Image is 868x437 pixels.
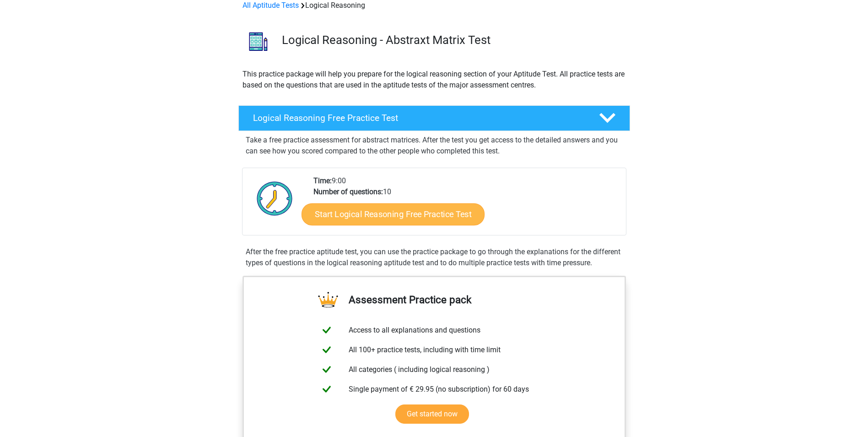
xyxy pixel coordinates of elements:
[282,33,623,47] h3: Logical Reasoning - Abstraxt Matrix Test
[243,1,299,10] a: All Aptitude Tests
[243,69,626,91] p: This practice package will help you prepare for the logical reasoning section of your Aptitude Te...
[246,135,623,157] p: Take a free practice assessment for abstract matrices. After the test you get access to the detai...
[395,404,469,424] a: Get started now
[313,176,332,185] b: Time:
[252,175,298,221] img: Clock
[307,175,625,235] div: 9:00 10
[235,105,634,131] a: Logical Reasoning Free Practice Test
[242,246,626,268] div: After the free practice aptitude test, you can use the practice package to go through the explana...
[253,113,584,123] h4: Logical Reasoning Free Practice Test
[302,203,485,225] a: Start Logical Reasoning Free Practice Test
[239,22,278,61] img: logical reasoning
[313,187,383,196] b: Number of questions:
